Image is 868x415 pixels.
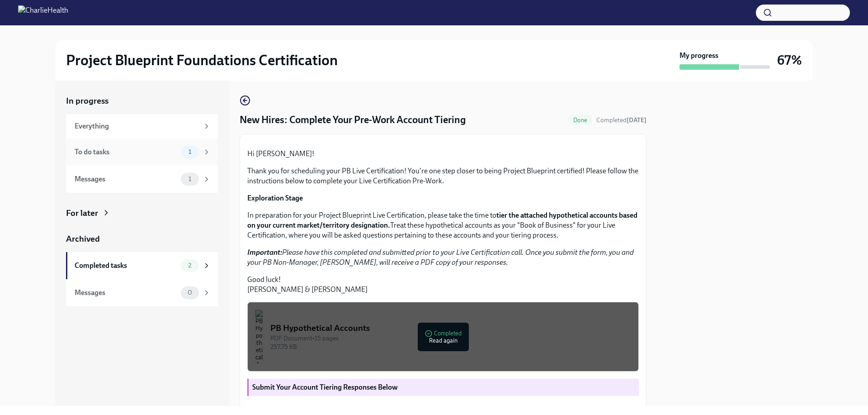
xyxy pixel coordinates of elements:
h4: New Hires: Complete Your Pre-Work Account Tiering [240,113,466,127]
div: PB Hypothetical Accounts [270,322,631,334]
h3: 67% [777,52,802,68]
div: 257.75 KB [270,343,631,351]
a: For later [66,207,218,219]
div: For later [66,207,98,219]
a: In progress [66,95,218,107]
span: 2 [183,262,197,269]
strong: Submit Your Account Tiering Responses Below [252,383,398,391]
div: Messages [75,288,177,298]
p: Thank you for scheduling your PB Live Certification! You're one step closer to being Project Blue... [247,166,639,186]
em: Please have this completed and submitted prior to your Live Certification call. Once you submit t... [247,248,634,267]
span: 1 [183,176,197,182]
div: To do tasks [75,147,177,157]
span: September 30th, 2025 08:48 [596,116,646,124]
strong: Exploration Stage [247,194,303,202]
div: PDF Document • 15 pages [270,334,631,343]
p: Good luck! [PERSON_NAME] & [PERSON_NAME] [247,275,639,295]
div: Everything [75,121,199,131]
p: Hi [PERSON_NAME]! [247,149,639,159]
a: Everything [66,114,218,138]
h2: Project Blueprint Foundations Certification [66,51,338,69]
a: Messages0 [66,279,218,306]
button: PB Hypothetical AccountsPDF Document•15 pages257.75 KBCompletedRead again [247,302,639,372]
a: Messages1 [66,166,218,193]
span: 1 [183,148,197,155]
a: To do tasks1 [66,138,218,166]
strong: Important: [247,248,282,257]
span: Completed [596,116,646,124]
strong: [DATE] [627,116,646,124]
img: CharlieHealth [18,5,68,20]
span: Done [568,117,593,124]
div: Messages [75,174,177,184]
p: In preparation for your Project Blueprint Live Certification, please take the time to Treat these... [247,210,639,240]
a: Completed tasks2 [66,252,218,279]
img: PB Hypothetical Accounts [255,310,263,364]
div: Completed tasks [75,261,177,271]
span: 0 [182,289,198,296]
strong: My progress [679,51,718,61]
a: Archived [66,233,218,245]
